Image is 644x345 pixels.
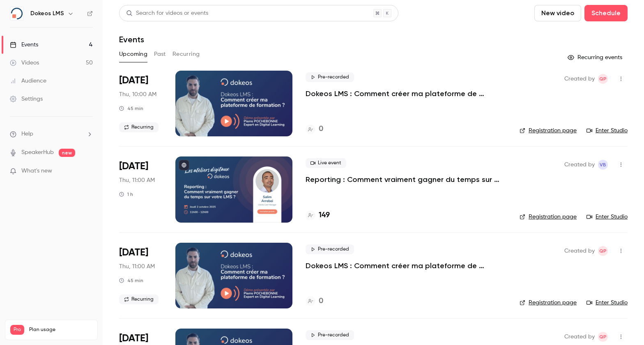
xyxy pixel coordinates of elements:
[306,261,506,271] a: Dokeos LMS : Comment créer ma plateforme de formation ?
[599,246,607,256] span: Qp
[10,95,43,103] div: Settings
[83,168,93,175] iframe: Noticeable Trigger
[598,160,608,170] span: Vasileos Beck
[534,5,581,21] button: New video
[119,122,159,132] span: Recurring
[154,48,166,61] button: Past
[29,327,92,333] span: Plan usage
[319,210,330,221] h4: 149
[319,124,323,135] h4: 0
[119,332,148,345] span: [DATE]
[598,74,608,84] span: Quentin partenaires@dokeos.com
[599,74,607,84] span: Qp
[119,246,148,259] span: [DATE]
[119,105,143,112] div: 45 min
[599,332,607,342] span: Qp
[306,296,323,307] a: 0
[584,5,628,21] button: Schedule
[564,51,628,64] button: Recurring events
[119,191,133,198] div: 1 h
[598,246,608,256] span: Quentin partenaires@dokeos.com
[126,9,208,18] div: Search for videos or events
[306,124,323,135] a: 0
[586,213,628,221] a: Enter Studio
[520,213,577,221] a: Registration page
[564,160,595,170] span: Created by
[119,156,162,222] div: Oct 2 Thu, 11:00 AM (Europe/Paris)
[119,74,148,87] span: [DATE]
[10,7,23,20] img: Dokeos LMS
[306,244,354,254] span: Pre-recorded
[598,332,608,342] span: Quentin partenaires@dokeos.com
[119,160,148,173] span: [DATE]
[172,48,200,61] button: Recurring
[564,74,595,84] span: Created by
[59,149,75,157] span: new
[119,176,155,184] span: Thu, 11:00 AM
[10,77,46,85] div: Audience
[306,158,346,168] span: Live event
[306,72,354,82] span: Pre-recorded
[21,148,54,157] a: SpeakerHub
[306,210,330,221] a: 149
[520,126,577,135] a: Registration page
[119,277,143,284] div: 45 min
[10,130,93,138] li: help-dropdown-opener
[21,167,52,175] span: What's new
[119,34,144,44] h1: Events
[119,243,162,308] div: Oct 9 Thu, 11:00 AM (Europe/Paris)
[119,71,162,136] div: Oct 2 Thu, 10:00 AM (Europe/Paris)
[119,48,147,61] button: Upcoming
[30,9,64,18] h6: Dokeos LMS
[10,59,39,67] div: Videos
[306,89,506,99] a: Dokeos LMS : Comment créer ma plateforme de formation ?
[564,332,595,342] span: Created by
[586,126,628,135] a: Enter Studio
[586,299,628,307] a: Enter Studio
[319,296,323,307] h4: 0
[10,325,24,335] span: Pro
[119,90,156,99] span: Thu, 10:00 AM
[306,330,354,340] span: Pre-recorded
[306,175,506,184] a: Reporting : Comment vraiment gagner du temps sur votre LMS ?
[21,130,33,138] span: Help
[119,262,155,271] span: Thu, 11:00 AM
[10,41,38,49] div: Events
[119,294,159,304] span: Recurring
[520,299,577,307] a: Registration page
[600,160,606,170] span: VB
[564,246,595,256] span: Created by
